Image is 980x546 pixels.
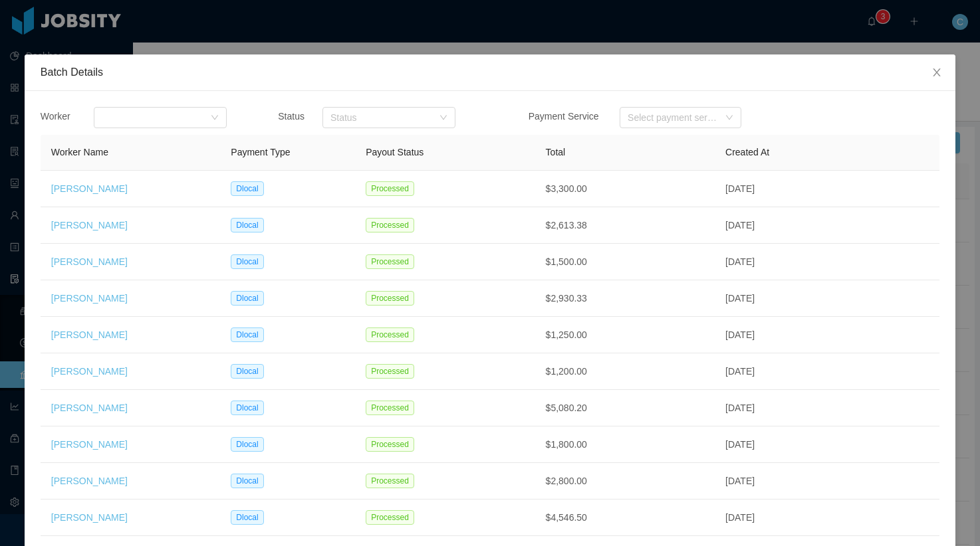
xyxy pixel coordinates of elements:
span: Dlocal [231,327,263,342]
span: Dlocal [231,291,263,306]
span: Processed [366,510,414,525]
td: [DATE] [715,171,939,207]
div: Worker [41,110,94,124]
td: [DATE] [715,390,939,426]
a: [PERSON_NAME] [51,512,128,523]
span: Dlocal [231,218,263,232]
td: [DATE] [715,426,939,463]
a: [PERSON_NAME] [51,403,128,413]
td: $1,800.00 [535,426,715,463]
span: Dlocal [231,364,263,379]
span: Worker Name [51,147,108,157]
span: Created At [725,147,769,157]
a: [PERSON_NAME] [51,220,128,230]
span: Total [546,147,566,157]
span: Dlocal [231,181,263,196]
td: $2,800.00 [535,463,715,500]
span: Processed [366,291,414,306]
a: [PERSON_NAME] [51,256,128,267]
div: Status [278,110,331,124]
span: Processed [366,364,414,379]
td: $2,613.38 [535,207,715,244]
span: Dlocal [231,510,263,525]
span: Dlocal [231,401,263,415]
td: $1,250.00 [535,317,715,353]
td: $4,546.50 [535,500,715,536]
span: Processed [366,437,414,452]
div: Select payment service [628,111,719,124]
span: Dlocal [231,254,263,269]
a: [PERSON_NAME] [51,183,128,194]
td: [DATE] [715,317,939,353]
a: [PERSON_NAME] [51,476,128,486]
span: Dlocal [231,474,263,488]
td: $1,500.00 [535,244,715,280]
i: icon: down [439,114,447,123]
a: [PERSON_NAME] [51,293,128,304]
span: Processed [366,218,414,232]
td: [DATE] [715,207,939,244]
span: Dlocal [231,437,263,452]
span: Processed [366,401,414,415]
td: $3,300.00 [535,171,715,207]
span: Processed [366,181,414,196]
td: [DATE] [715,280,939,317]
a: [PERSON_NAME] [51,439,128,450]
i: icon: down [725,114,733,123]
i: icon: close [931,67,942,78]
span: Payment Type [231,147,290,157]
span: Processed [366,327,414,342]
a: [PERSON_NAME] [51,366,128,377]
td: $1,200.00 [535,353,715,390]
button: Close [918,54,955,92]
span: Processed [366,474,414,488]
td: [DATE] [715,500,939,536]
span: Processed [366,254,414,269]
td: $5,080.20 [535,390,715,426]
div: Status [330,111,433,124]
div: Payment Service [529,110,650,124]
td: [DATE] [715,463,939,500]
td: $2,930.33 [535,280,715,317]
span: Payout Status [366,147,424,157]
td: [DATE] [715,244,939,280]
td: [DATE] [715,353,939,390]
div: Batch Details [41,65,939,80]
a: [PERSON_NAME] [51,329,128,340]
